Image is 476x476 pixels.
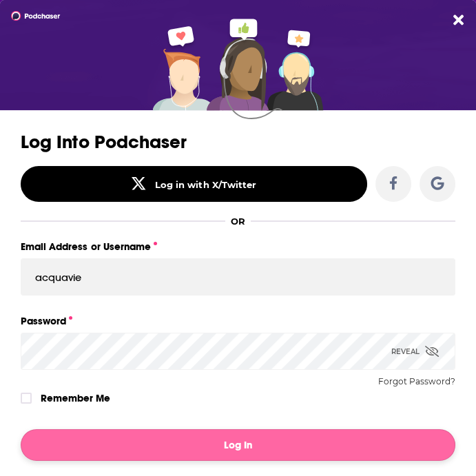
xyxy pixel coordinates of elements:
button: Log In [21,429,455,461]
div: Reveal [391,333,439,370]
label: Email Address or Username [21,238,455,256]
label: Password [21,312,455,330]
button: Forgot Password? [378,377,455,386]
button: Log in with X/Twitter [21,166,367,202]
label: Remember Me [41,389,110,407]
div: Log in with X/Twitter [155,179,256,190]
button: Close Button [453,12,464,28]
h3: Log Into Podchaser [21,132,455,152]
img: Podchaser - Follow, Share and Rate Podcasts [11,11,61,21]
input: Email Address or Username [21,258,455,296]
div: OR [231,216,245,227]
a: Podchaser - Follow, Share and Rate Podcasts [11,11,36,21]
